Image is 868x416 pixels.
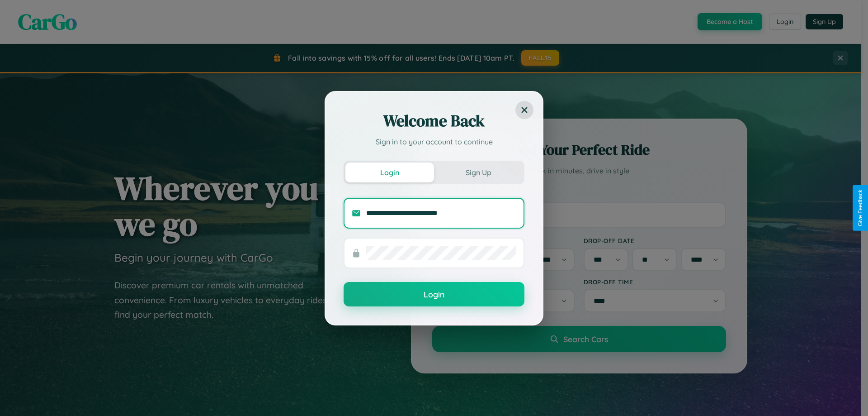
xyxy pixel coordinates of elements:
[857,190,863,226] div: Give Feedback
[344,282,524,306] button: Login
[345,163,434,182] button: Login
[434,163,523,182] button: Sign Up
[344,110,524,132] h2: Welcome Back
[344,136,524,147] p: Sign in to your account to continue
